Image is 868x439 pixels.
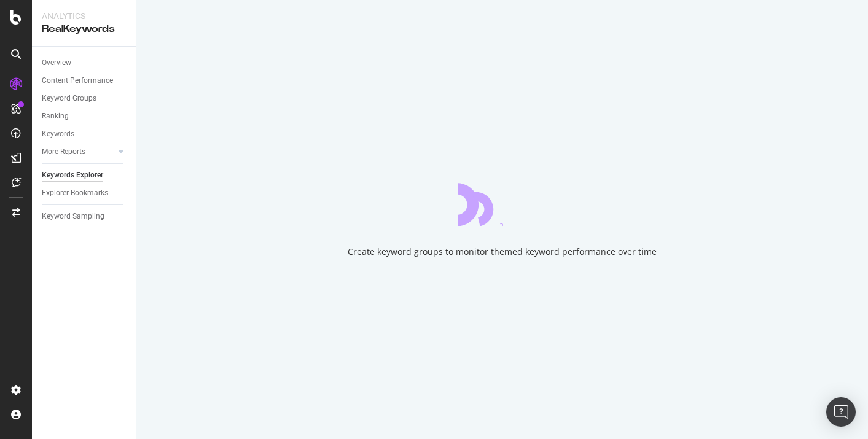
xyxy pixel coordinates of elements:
a: Keywords Explorer [42,169,127,182]
div: Open Intercom Messenger [826,397,856,427]
div: Ranking [42,110,69,123]
a: Keyword Sampling [42,210,127,223]
a: More Reports [42,146,115,158]
a: Keyword Groups [42,92,127,105]
a: Content Performance [42,74,127,87]
a: Keywords [42,128,127,141]
div: animation [458,182,547,226]
div: Analytics [42,10,126,22]
div: Content Performance [42,74,113,87]
a: Overview [42,56,127,69]
div: RealKeywords [42,22,126,36]
div: Explorer Bookmarks [42,187,108,200]
div: Keyword Sampling [42,210,104,223]
a: Explorer Bookmarks [42,187,127,200]
div: Keyword Groups [42,92,96,105]
a: Ranking [42,110,127,123]
div: Keywords Explorer [42,169,103,182]
div: Create keyword groups to monitor themed keyword performance over time [348,246,657,258]
div: Overview [42,56,71,69]
div: More Reports [42,146,85,158]
div: Keywords [42,128,74,141]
